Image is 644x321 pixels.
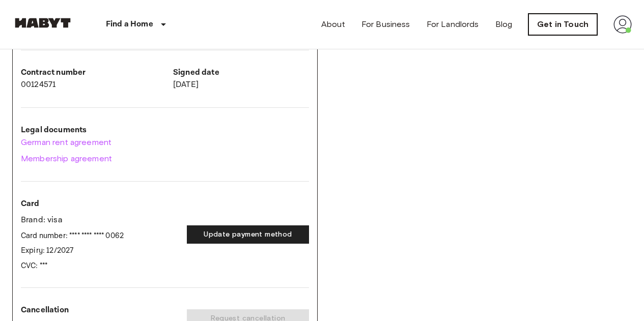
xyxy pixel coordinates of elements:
[613,15,632,34] img: avatar
[173,79,309,91] p: [DATE]
[21,153,309,165] a: Membership agreement
[187,225,309,244] button: Update payment method
[106,18,153,31] p: Find a Home
[21,136,309,149] a: German rent agreement
[427,18,479,31] a: For Landlords
[361,18,410,31] a: For Business
[12,18,73,28] img: Habyt
[21,214,179,226] p: Brand: visa
[21,79,157,91] p: 00124571
[21,124,309,136] p: Legal documents
[21,304,171,316] p: Cancellation
[21,245,179,256] p: Expiry: 12/2027
[528,14,597,35] a: Get in Touch
[173,67,309,79] p: Signed date
[321,18,345,31] a: About
[21,198,179,210] p: Card
[495,18,513,31] a: Blog
[21,67,157,79] p: Contract number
